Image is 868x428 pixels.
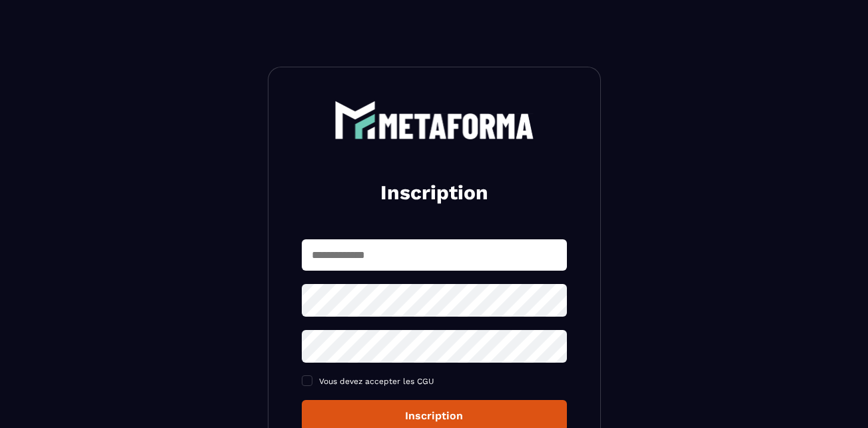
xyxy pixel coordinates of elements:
h2: Inscription [318,179,551,206]
div: Inscription [312,409,556,422]
a: logo [302,101,567,139]
img: logo [334,101,534,139]
span: Vous devez accepter les CGU [319,377,434,386]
